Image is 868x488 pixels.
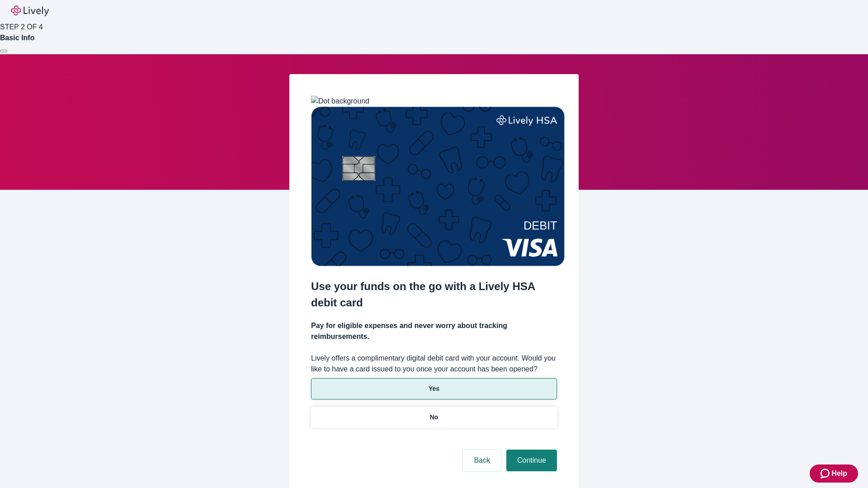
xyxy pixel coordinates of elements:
[311,107,565,266] img: Debit card
[810,465,858,483] button: Zendesk support iconHelp
[831,468,847,479] span: Help
[311,407,557,428] button: No
[429,384,439,394] p: Yes
[311,353,557,375] label: Lively offers a complimentary digital debit card with your account. Would you like to have a card...
[311,278,557,311] h2: Use your funds on the go with a Lively HSA debit card
[311,320,557,342] h4: Pay for eligible expenses and never worry about tracking reimbursements.
[430,413,439,422] p: No
[311,96,369,107] img: Dot background
[821,468,831,479] svg: Zendesk support icon
[311,378,557,399] button: Yes
[506,450,557,471] button: Continue
[463,450,501,471] button: Back
[11,5,49,16] img: Lively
